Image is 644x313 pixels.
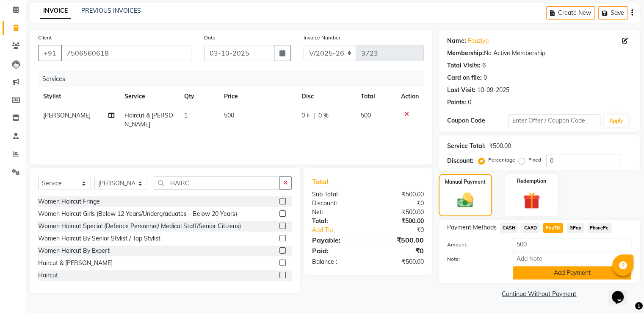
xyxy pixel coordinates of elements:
[38,246,110,255] div: Women Haircut By Expert
[38,259,113,268] div: Haircut & [PERSON_NAME]
[447,156,473,165] div: Discount:
[447,142,486,151] div: Service Total:
[318,111,329,120] span: 0 %
[368,190,430,199] div: ₹500.00
[179,87,219,106] th: Qty
[447,116,509,125] div: Coupon Code
[368,235,430,245] div: ₹500.00
[441,255,506,263] label: Note:
[528,156,541,164] label: Fixed
[517,177,546,185] label: Redemption
[482,61,486,70] div: 6
[38,34,52,42] label: Client
[500,223,518,233] span: CASH
[368,208,430,217] div: ₹500.00
[445,178,486,186] label: Manual Payment
[452,191,478,210] img: _cash.svg
[441,241,506,249] label: Amount:
[396,87,424,106] th: Action
[38,222,241,231] div: Women Haircut Special (Defence Personnel/ Medical Staff/Senior Citizens)
[154,176,280,190] input: Search or Scan
[81,7,141,14] a: PREVIOUS INVOICES
[43,112,91,119] span: [PERSON_NAME]
[587,223,611,233] span: PhonePe
[38,87,119,106] th: Stylist
[39,71,430,87] div: Services
[488,156,515,164] label: Percentage
[368,217,430,226] div: ₹500.00
[513,252,631,265] input: Add Note
[368,199,430,208] div: ₹0
[447,86,475,95] div: Last Visit:
[468,36,489,45] a: Fauziya
[204,34,216,42] label: Date
[301,111,310,120] span: 0 F
[447,98,466,107] div: Points:
[447,49,631,58] div: No Active Membership
[124,112,173,128] span: Haircut & [PERSON_NAME]
[468,98,471,107] div: 0
[184,112,188,119] span: 1
[484,73,487,82] div: 0
[604,115,628,127] button: Apply
[312,177,332,186] span: Total
[306,235,368,245] div: Payable:
[489,142,511,151] div: ₹500.00
[447,36,466,45] div: Name:
[521,223,539,233] span: CARD
[296,87,356,106] th: Disc
[477,86,509,95] div: 10-09-2025
[598,6,628,20] button: Save
[543,223,563,233] span: PayTM
[361,112,371,119] span: 500
[304,34,340,42] label: Invoice Number
[119,87,179,106] th: Service
[447,61,481,70] div: Total Visits:
[513,238,631,251] input: Amount
[61,45,191,61] input: Search by Name/Mobile/Email/Code
[38,234,160,243] div: Women Haircut By Senior Stylist / Top Stylist
[38,197,100,206] div: Women Haircut Fringe
[440,290,638,299] a: Continue Without Payment
[306,199,368,208] div: Discount:
[368,257,430,266] div: ₹500.00
[447,49,484,58] div: Membership:
[306,208,368,217] div: Net:
[509,114,601,127] input: Enter Offer / Coupon Code
[313,111,315,120] span: |
[608,279,636,305] iframe: chat widget
[567,223,584,233] span: GPay
[356,87,396,106] th: Total
[306,217,368,226] div: Total:
[306,190,368,199] div: Sub Total:
[518,190,545,211] img: _gift.svg
[38,210,237,218] div: Women Haircut Girls (Below 12 Years/Undergraduates - Below 20 Years)
[447,223,497,232] span: Payment Methods
[38,271,58,280] div: Haircut
[306,257,368,266] div: Balance :
[306,226,378,235] a: Add Tip
[38,45,62,61] button: +91
[378,226,430,235] div: ₹0
[447,73,482,82] div: Card on file:
[306,246,368,256] div: Paid:
[219,87,296,106] th: Price
[368,246,430,256] div: ₹0
[40,3,71,19] a: INVOICE
[513,266,631,279] button: Add Payment
[224,112,234,119] span: 500
[546,6,595,20] button: Create New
